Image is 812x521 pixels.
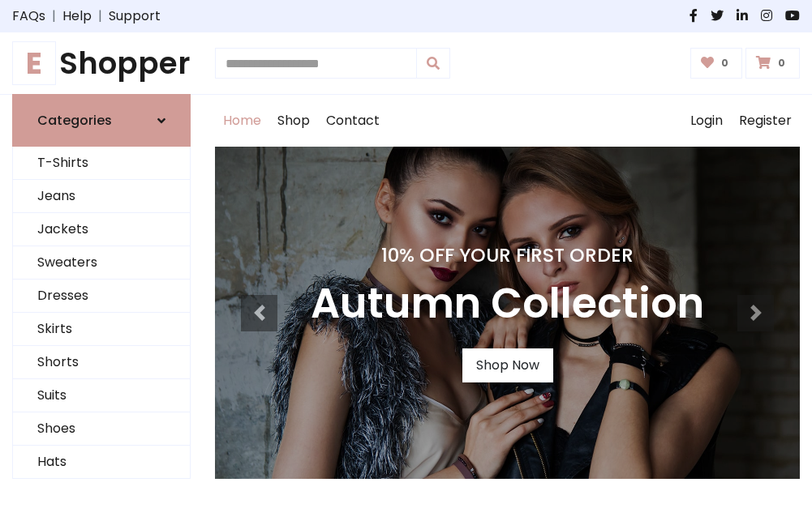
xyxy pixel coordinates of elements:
[318,95,388,147] a: Contact
[12,6,45,26] a: FAQs
[13,180,190,213] a: Jeans
[92,6,109,26] span: |
[311,244,704,267] h4: 10% Off Your First Order
[13,246,190,280] a: Sweaters
[13,313,190,346] a: Skirts
[37,113,112,128] h6: Categories
[215,95,269,147] a: Home
[682,95,731,147] a: Login
[12,45,191,81] h1: Shopper
[13,446,190,479] a: Hats
[269,95,318,147] a: Shop
[311,280,704,329] h3: Autumn Collection
[12,41,56,85] span: E
[731,95,800,147] a: Register
[13,346,190,379] a: Shorts
[12,45,191,81] a: EShopper
[62,6,92,26] a: Help
[109,6,161,26] a: Support
[13,213,190,246] a: Jackets
[13,147,190,180] a: T-Shirts
[13,412,190,446] a: Shoes
[745,48,800,79] a: 0
[45,6,62,26] span: |
[13,280,190,313] a: Dresses
[690,48,743,79] a: 0
[717,56,733,70] span: 0
[462,348,553,382] a: Shop Now
[774,56,789,70] span: 0
[12,94,191,147] a: Categories
[13,379,190,412] a: Suits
